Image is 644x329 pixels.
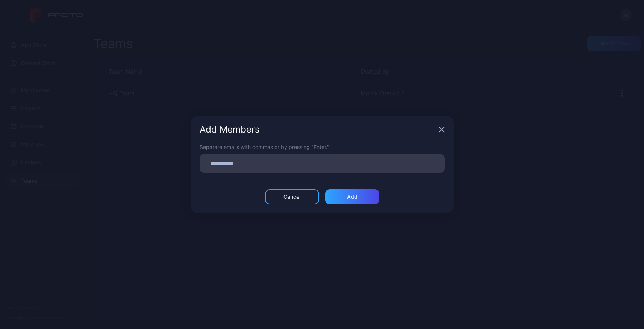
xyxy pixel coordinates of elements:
[347,194,358,200] div: Add
[265,189,319,204] button: Cancel
[325,189,379,204] button: Add
[200,143,445,151] div: Separate emails with commas or by pressing "Enter."
[200,125,436,134] div: Add Members
[283,194,300,200] div: Cancel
